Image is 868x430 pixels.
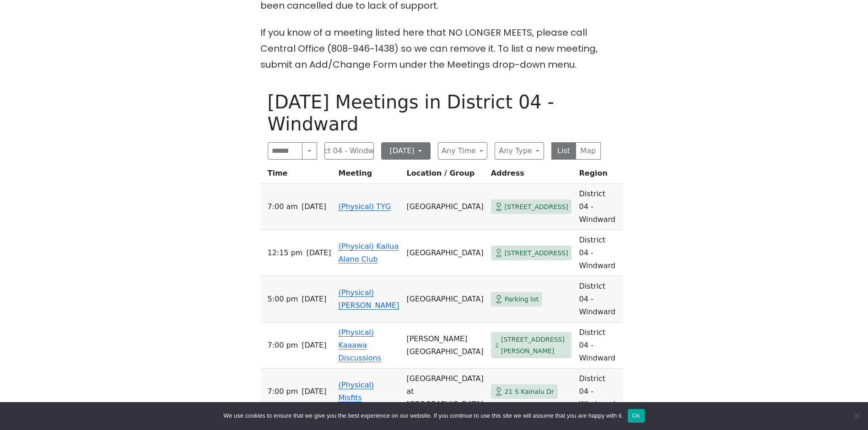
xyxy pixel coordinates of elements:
[403,276,487,322] td: [GEOGRAPHIC_DATA]
[852,411,861,420] span: No
[575,276,623,322] td: District 04 - Windward
[576,142,601,160] button: Map
[403,230,487,276] td: [GEOGRAPHIC_DATA]
[339,381,374,402] a: (Physical) Misfits
[628,409,645,423] button: Ok
[260,167,335,184] th: Time
[505,201,568,213] span: [STREET_ADDRESS]
[268,142,303,160] input: Search
[495,142,544,160] button: Any Type
[575,184,623,230] td: District 04 - Windward
[302,200,326,213] span: [DATE]
[403,322,487,369] td: [PERSON_NAME][GEOGRAPHIC_DATA]
[268,385,298,398] span: 7:00 PM
[339,202,391,211] a: (Physical) TYG
[335,167,403,184] th: Meeting
[505,247,568,259] span: [STREET_ADDRESS]
[302,339,326,352] span: [DATE]
[260,25,608,73] p: If you know of a meeting listed here that NO LONGER MEETS, please call Central Office (808-946-14...
[505,294,539,305] span: Parking lot
[339,328,381,362] a: (Physical) Kaaawa Discussions
[403,167,487,184] th: Location / Group
[501,334,568,356] span: [STREET_ADDRESS][PERSON_NAME]
[575,322,623,369] td: District 04 - Windward
[302,293,326,306] span: [DATE]
[551,142,577,160] button: List
[487,167,576,184] th: Address
[403,184,487,230] td: [GEOGRAPHIC_DATA]
[575,369,623,415] td: District 04 - Windward
[381,142,431,160] button: [DATE]
[302,385,326,398] span: [DATE]
[268,200,298,213] span: 7:00 AM
[324,142,374,160] button: District 04 - Windward
[403,369,487,415] td: [GEOGRAPHIC_DATA] at [GEOGRAPHIC_DATA]
[438,142,487,160] button: Any Time
[306,247,331,259] span: [DATE]
[339,288,399,310] a: (Physical) [PERSON_NAME]
[268,293,298,306] span: 5:00 PM
[223,411,623,420] span: We use cookies to ensure that we give you the best experience on our website. If you continue to ...
[339,242,399,263] a: (Physical) Kailua Alano Club
[575,230,623,276] td: District 04 - Windward
[505,386,554,398] span: 21 S Kainalu Dr
[268,247,303,259] span: 12:15 PM
[575,167,623,184] th: Region
[302,142,317,160] button: Search
[268,339,298,352] span: 7:00 PM
[268,91,601,135] h1: [DATE] Meetings in District 04 - Windward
